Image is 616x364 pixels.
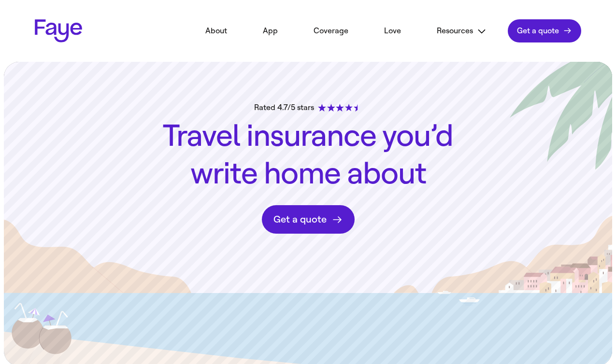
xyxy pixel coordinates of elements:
[248,20,292,42] a: App
[191,20,242,42] a: About
[273,213,327,225] span: Get a quote
[422,20,501,42] button: Resources
[508,19,581,42] a: Get a quote
[154,117,462,193] h1: Travel insurance you’d write home about
[299,20,363,42] a: Coverage
[254,102,361,113] div: Rated 4.7/5 stars
[262,205,355,234] a: Get a quote
[370,20,415,42] a: Love
[35,19,82,42] a: Faye Logo
[517,26,559,36] span: Get a quote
